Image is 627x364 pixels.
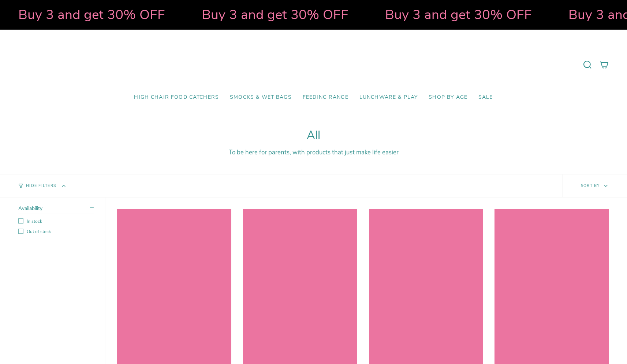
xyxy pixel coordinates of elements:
span: Shop by Age [429,94,467,101]
span: High Chair Food Catchers [134,94,219,101]
a: Lunchware & Play [354,89,423,106]
label: In stock [18,218,94,224]
span: Sort by [581,183,600,188]
strong: Buy 3 and get 30% OFF [373,5,519,24]
a: Smocks & Wet Bags [224,89,297,106]
span: Feeding Range [303,94,348,101]
label: Out of stock [18,229,94,234]
button: Sort by [562,175,627,197]
a: Mumma’s Little Helpers [250,41,377,89]
summary: Availability [18,205,94,214]
span: Lunchware & Play [359,94,418,101]
span: Availability [18,205,42,212]
a: High Chair Food Catchers [128,89,224,106]
a: Shop by Age [423,89,473,106]
span: Smocks & Wet Bags [230,94,292,101]
strong: Buy 3 and get 30% OFF [6,5,153,24]
span: Hide Filters [26,184,56,188]
a: Feeding Range [297,89,354,106]
h1: All [18,129,609,142]
span: SALE [478,94,493,101]
strong: Buy 3 and get 30% OFF [189,5,336,24]
a: SALE [473,89,499,106]
span: To be here for parents, with products that just make life easier [229,148,399,157]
